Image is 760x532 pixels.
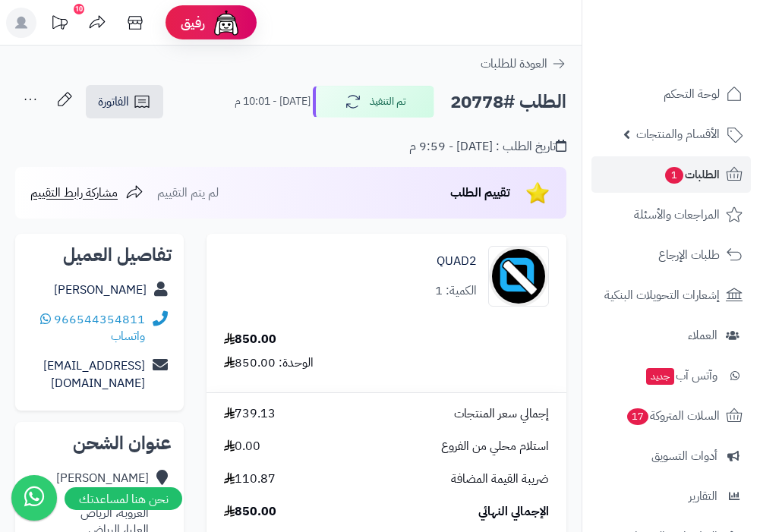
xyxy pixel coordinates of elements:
[450,184,510,202] span: تقييم الطلب
[591,277,751,313] a: إشعارات التحويلات البنكية
[626,405,720,427] span: السلات المتروكة
[591,156,751,193] a: الطلبات1
[157,184,219,202] span: لم يتم التقييم
[40,310,145,346] a: واتساب
[489,246,548,307] img: no_image-90x90.png
[224,471,276,488] span: 110.87
[441,438,549,455] span: استلام محلي من الفروع
[409,138,566,156] div: تاريخ الطلب : [DATE] - 9:59 م
[658,244,720,266] span: طلبات الإرجاع
[689,486,717,507] span: التقارير
[40,8,78,42] a: تحديثات المنصة
[224,438,260,455] span: 0.00
[224,354,314,372] div: الوحدة: 850.00
[27,434,172,452] h2: عنوان الشحن
[437,253,477,270] a: QUAD2
[435,282,477,300] div: الكمية: 1
[224,331,276,348] div: 850.00
[30,184,143,202] a: مشاركة رابط التقييم
[627,408,648,425] span: 17
[478,503,549,521] span: الإجمالي النهائي
[591,237,751,273] a: طلبات الإرجاع
[74,4,84,14] div: 10
[591,317,751,354] a: العملاء
[54,281,147,299] a: [PERSON_NAME]
[604,285,720,306] span: إشعارات التحويلات البنكية
[86,85,163,118] a: الفاتورة
[224,503,276,521] span: 850.00
[181,14,205,32] span: رفيق
[224,405,276,423] span: 739.13
[591,398,751,434] a: السلات المتروكة17
[451,471,549,488] span: ضريبة القيمة المضافة
[481,55,547,73] span: العودة للطلبات
[454,405,549,423] span: إجمالي سعر المنتجات
[43,357,145,392] a: [EMAIL_ADDRESS][DOMAIN_NAME]
[591,438,751,474] a: أدوات التسويق
[688,325,717,346] span: العملاء
[591,478,751,515] a: التقارير
[27,246,172,264] h2: تفاصيل العميل
[235,94,311,109] small: [DATE] - 10:01 م
[636,124,720,145] span: الأقسام والمنتجات
[313,86,434,118] button: تم التنفيذ
[591,197,751,233] a: المراجعات والأسئلة
[30,184,118,202] span: مشاركة رابط التقييم
[591,76,751,112] a: لوحة التحكم
[98,93,129,111] span: الفاتورة
[450,87,566,118] h2: الطلب #20778
[651,445,717,467] span: أدوات التسويق
[634,204,720,225] span: المراجعات والأسئلة
[481,55,566,73] a: العودة للطلبات
[665,167,683,184] span: 1
[657,41,746,73] img: logo-2.png
[646,368,674,385] span: جديد
[591,357,751,394] a: وآتس آبجديد
[211,8,241,38] img: ai-face.png
[664,83,720,105] span: لوحة التحكم
[645,365,717,386] span: وآتس آب
[664,164,720,185] span: الطلبات
[54,310,145,329] a: 966544354811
